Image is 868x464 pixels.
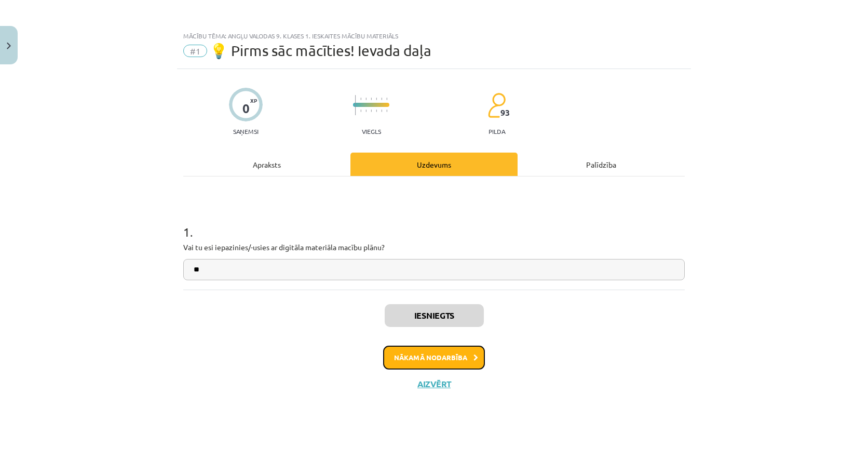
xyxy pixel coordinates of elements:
[362,128,381,135] p: Viegls
[183,242,685,253] p: Vai tu esi iepazinies/-usies ar digitāla materiāla macību plānu?
[183,32,685,39] div: Mācību tēma: Angļu valodas 9. klases 1. ieskaites mācību materiāls
[365,98,367,100] img: icon-short-line-57e1e144782c952c97e751825c79c345078a6d821885a25fce030b3d8c18986b.svg
[183,45,207,57] span: #1
[242,101,250,116] div: 0
[376,98,377,100] img: icon-short-line-57e1e144782c952c97e751825c79c345078a6d821885a25fce030b3d8c18986b.svg
[360,110,361,112] img: icon-short-line-57e1e144782c952c97e751825c79c345078a6d821885a25fce030b3d8c18986b.svg
[183,207,685,239] h1: 1 .
[365,110,367,112] img: icon-short-line-57e1e144782c952c97e751825c79c345078a6d821885a25fce030b3d8c18986b.svg
[7,43,11,49] img: icon-close-lesson-0947bae3869378f0d4975bcd49f059093ad1ed9edebbc8119c70593378902aed.svg
[360,98,361,100] img: icon-short-line-57e1e144782c952c97e751825c79c345078a6d821885a25fce030b3d8c18986b.svg
[414,379,454,389] button: Aizvērt
[385,304,484,327] button: Iesniegts
[381,98,382,100] img: icon-short-line-57e1e144782c952c97e751825c79c345078a6d821885a25fce030b3d8c18986b.svg
[386,110,387,112] img: icon-short-line-57e1e144782c952c97e751825c79c345078a6d821885a25fce030b3d8c18986b.svg
[376,110,377,112] img: icon-short-line-57e1e144782c952c97e751825c79c345078a6d821885a25fce030b3d8c18986b.svg
[487,92,506,118] img: students-c634bb4e5e11cddfef0936a35e636f08e4e9abd3cc4e673bd6f9a4125e45ecb1.svg
[500,108,510,117] span: 93
[386,98,387,100] img: icon-short-line-57e1e144782c952c97e751825c79c345078a6d821885a25fce030b3d8c18986b.svg
[229,128,263,135] p: Saņemsi
[350,153,518,176] div: Uzdevums
[381,110,382,112] img: icon-short-line-57e1e144782c952c97e751825c79c345078a6d821885a25fce030b3d8c18986b.svg
[489,128,505,135] p: pilda
[518,153,685,176] div: Palīdzība
[210,42,431,59] span: 💡 Pirms sāc mācīties! Ievada daļa
[371,98,372,100] img: icon-short-line-57e1e144782c952c97e751825c79c345078a6d821885a25fce030b3d8c18986b.svg
[183,153,350,176] div: Apraksts
[250,98,257,103] span: XP
[355,95,356,115] img: icon-long-line-d9ea69661e0d244f92f715978eff75569469978d946b2353a9bb055b3ed8787d.svg
[371,110,372,112] img: icon-short-line-57e1e144782c952c97e751825c79c345078a6d821885a25fce030b3d8c18986b.svg
[383,346,485,370] button: Nākamā nodarbība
